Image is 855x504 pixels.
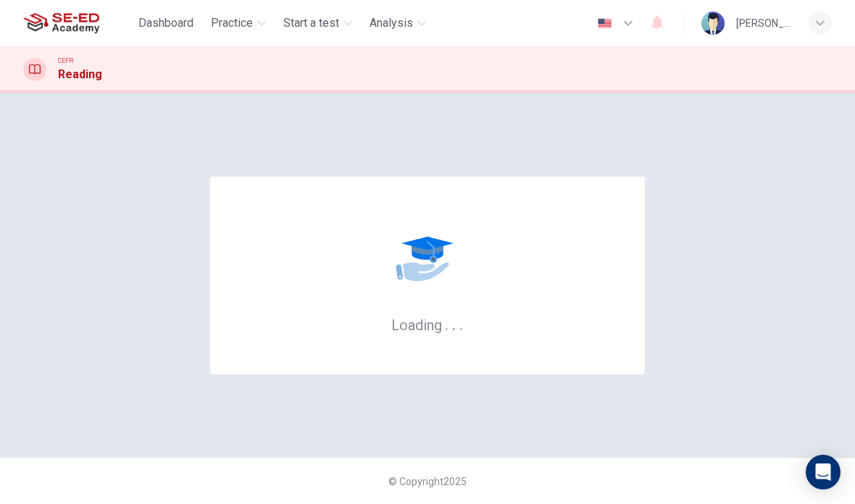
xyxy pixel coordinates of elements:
[459,311,464,335] h6: .
[451,311,456,335] h6: .
[58,56,73,66] span: CEFR
[736,14,791,32] div: [PERSON_NAME]
[388,476,467,487] span: © Copyright 2025
[444,311,449,335] h6: .
[806,455,841,490] div: Open Intercom Messenger
[370,14,413,32] span: Analysis
[23,9,99,38] img: SE-ED Academy logo
[133,10,199,36] button: Dashboard
[283,14,339,32] span: Start a test
[211,14,253,32] span: Practice
[391,315,464,334] h6: Loading
[58,66,102,83] h1: Reading
[364,10,432,36] button: Analysis
[205,10,272,36] button: Practice
[701,12,725,35] img: Profile picture
[278,10,358,36] button: Start a test
[596,18,614,29] img: en
[138,14,193,32] span: Dashboard
[23,9,133,38] a: SE-ED Academy logo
